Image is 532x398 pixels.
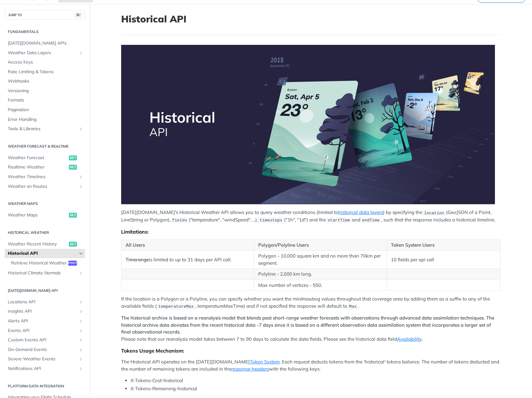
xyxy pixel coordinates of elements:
a: Notifications APIShow subpages for Notifications API [5,364,85,373]
span: Events API [8,328,77,334]
a: Alerts APIShow subpages for Alerts API [5,316,85,326]
button: Show subpages for Insights API [78,309,83,314]
button: Show subpages for Severe Weather Events [78,357,83,362]
button: Show subpages for On-Demand Events [78,347,83,352]
td: Polygon - 10,000 square km and no more than 70km per segment. [254,251,387,269]
h2: Platform DATA integration [5,383,85,389]
span: timesteps [260,218,283,223]
a: Availability [397,336,421,342]
span: ⌘/ [75,12,82,18]
span: Severe Weather Events [8,356,77,362]
span: Error Handling [8,116,83,123]
p: The Historical API operates on the [DATE][DOMAIN_NAME] . Each request deducts tokens from the 'hi... [121,358,501,372]
span: On-Demand Events [8,347,77,353]
a: response headers [231,366,269,372]
button: Show subpages for Notifications API [78,366,83,371]
button: Show subpages for Weather Timelines [78,174,83,179]
a: Weather Data LayersShow subpages for Weather Data Layers [5,48,85,58]
p: If the location is a Polygon or a Polyline, you can specify whether you want the min/max/avg valu... [121,296,501,310]
button: Hide subpages for Historical API [78,251,83,256]
span: Webhooks [8,78,83,84]
th: Token System Users [387,239,500,251]
a: Token System [250,359,280,365]
span: Weather Recent History [8,241,67,247]
span: [DATE][DOMAIN_NAME] APIs [8,40,83,46]
div: Limitations: [121,229,501,235]
a: Historical Climate NormalsShow subpages for Historical Climate Normals [5,268,85,278]
span: Expand image [121,45,501,204]
h2: Historical Weather [5,230,85,235]
span: Max [349,304,357,309]
a: Retrieve Historical Weatherpost [8,258,85,268]
td: Polyline - 2,000 km long. [254,269,387,280]
span: get [69,165,77,170]
span: Historical Climate Normals [8,270,77,276]
td: Max number of vertices - 550. [254,280,387,291]
th: All Users [121,239,254,251]
span: Formats [8,97,83,103]
a: Weather Mapsget [5,211,85,220]
span: Retrieve Historical Weather [11,260,67,266]
img: Historical-API.png [121,45,495,204]
button: JUMP TO⌘/ [5,10,85,20]
span: location [424,211,444,215]
a: Formats [5,96,85,105]
span: temperatureMax [158,304,193,309]
span: Realtime Weather [8,164,67,170]
h2: Weather Forecast & realtime [5,144,85,149]
span: Notifications API [8,366,77,372]
span: Rate Limiting & Tokens [8,69,83,75]
a: Versioning [5,86,85,96]
span: fields [172,218,187,223]
p: [DATE][DOMAIN_NAME]'s Historical Weather API allows you to query weather conditions (limited to )... [121,209,501,224]
span: post [68,261,77,266]
button: Show subpages for Tools & Libraries [78,126,83,131]
button: Show subpages for Alerts API [78,319,83,324]
span: Weather Timelines [8,174,77,180]
th: Polygon/Polyline Users [254,239,387,251]
span: Weather Data Layers [8,50,77,56]
td: is limited to up to 31 days per API call. [121,251,254,269]
a: Webhooks [5,77,85,86]
a: Weather on RoutesShow subpages for Weather on Routes [5,182,85,191]
div: Tokens Usage Mechanism: [121,348,501,354]
span: Locations API [8,299,77,305]
button: Show subpages for Custom Events API [78,338,83,343]
span: get [69,213,77,218]
span: Insights API [8,308,77,315]
span: get [69,242,77,247]
a: Locations APIShow subpages for Locations API [5,297,85,307]
span: Weather on Routes [8,183,77,190]
button: Show subpages for Weather on Routes [78,184,83,189]
span: endTime [362,218,380,223]
td: 10 fields per api call [387,251,500,269]
button: Show subpages for Historical Climate Normals [78,271,83,276]
a: historical data layers [338,209,383,215]
span: Pagination [8,107,83,113]
a: Historical APIHide subpages for Historical API [5,249,85,258]
a: Severe Weather EventsShow subpages for Severe Weather Events [5,354,85,364]
a: Rate Limiting & Tokens [5,67,85,77]
span: Weather Forecast [8,155,67,161]
button: Show subpages for Weather Data Layers [78,50,83,55]
a: Weather Forecastget [5,153,85,163]
span: startTime [327,218,350,223]
a: Realtime Weatherget [5,163,85,172]
a: Custom Events APIShow subpages for Custom Events API [5,335,85,345]
strong: Timerange [126,257,149,263]
li: X-Tokens-Remaining-historical [131,385,501,392]
a: Tools & LibrariesShow subpages for Tools & Libraries [5,124,85,134]
span: Historical API [8,250,77,257]
button: Show subpages for Locations API [78,300,83,305]
span: Tools & Libraries [8,126,77,132]
a: Access Keys [5,58,85,67]
a: Events APIShow subpages for Events API [5,326,85,335]
a: Pagination [5,105,85,115]
span: Versioning [8,88,83,94]
a: On-Demand EventsShow subpages for On-Demand Events [5,345,85,354]
span: Alerts API [8,318,77,324]
a: [DATE][DOMAIN_NAME] APIs [5,39,85,48]
h1: Historical API [121,13,501,25]
li: X-Tokens-Cost-historical [131,377,501,384]
span: Weather Maps [8,212,67,218]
